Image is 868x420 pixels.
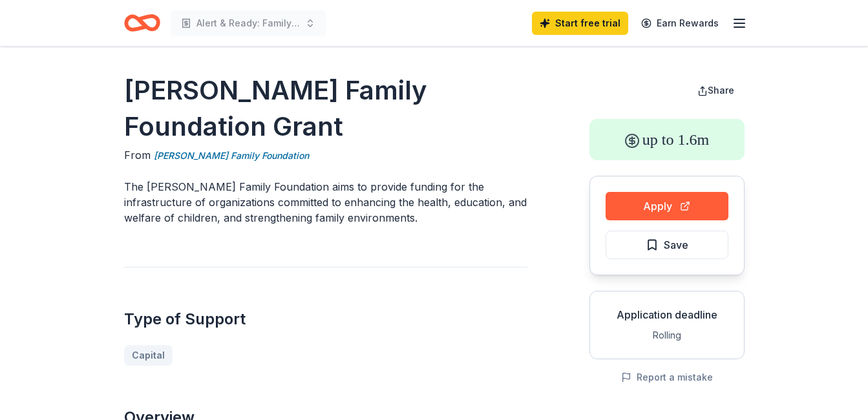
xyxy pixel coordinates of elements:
span: Save [664,236,688,253]
div: Application deadline [600,307,734,322]
a: [PERSON_NAME] Family Foundation [154,148,309,163]
h2: Type of Support [124,309,527,330]
h1: [PERSON_NAME] Family Foundation Grant [124,72,527,145]
div: up to 1.6m [589,119,745,160]
p: The [PERSON_NAME] Family Foundation aims to provide funding for the infrastructure of organizatio... [124,179,527,226]
span: Alert & Ready: Family Safety Workshop [196,16,300,31]
button: Share [687,78,745,103]
a: Earn Rewards [633,12,726,35]
a: Start free trial [532,12,628,35]
div: From [124,147,527,163]
div: Rolling [600,328,734,343]
button: Save [606,231,728,259]
span: Share [708,85,734,96]
button: Apply [606,192,728,220]
a: Capital [124,345,173,366]
button: Alert & Ready: Family Safety Workshop [171,10,326,36]
button: Report a mistake [621,370,713,385]
a: Home [124,8,160,38]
